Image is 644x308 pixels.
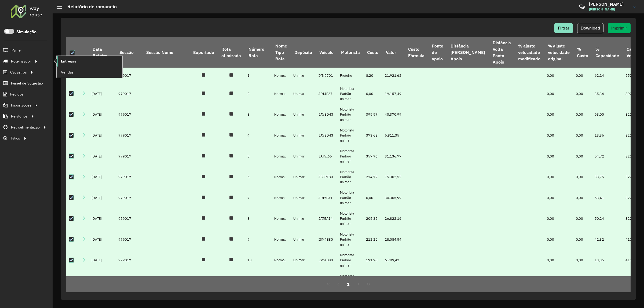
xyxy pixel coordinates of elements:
[142,37,189,68] th: Sessão Nome
[291,250,316,271] td: Unimar
[316,208,337,229] td: JAT5A14
[589,7,629,12] span: [PERSON_NAME]
[589,2,629,7] h3: [PERSON_NAME]
[337,68,363,83] td: Freteiro
[62,4,117,10] h2: Relatório de romaneio
[218,37,244,68] th: Rota otimizada
[272,83,291,104] td: Normal
[544,146,573,167] td: 0,00
[363,271,382,292] td: 0,00
[382,68,404,83] td: 21.921,62
[573,37,592,68] th: % Custo
[61,69,74,75] span: Vendas
[382,250,404,271] td: 6.799,42
[291,229,316,250] td: Unimar
[11,102,31,108] span: Importações
[116,271,142,292] td: 979017
[337,208,363,229] td: Motorista Padrão unimar
[11,58,31,64] span: Roteirizador
[116,229,142,250] td: 979017
[544,68,573,83] td: 0,00
[316,229,337,250] td: ISM4B80
[291,37,316,68] th: Depósito
[573,68,592,83] td: 0,00
[592,208,623,229] td: 50,24
[514,37,544,68] th: % ajuste velocidade modificado
[576,1,588,13] a: Contato Rápido
[573,104,592,125] td: 0,00
[316,187,337,208] td: JDI7F31
[272,167,291,188] td: Normal
[291,83,316,104] td: Unimar
[245,229,272,250] td: 9
[382,187,404,208] td: 30.305,99
[291,271,316,292] td: Unimar
[581,26,600,30] span: Download
[272,146,291,167] td: Normal
[337,167,363,188] td: Motorista Padrão unimar
[592,146,623,167] td: 54,72
[245,125,272,146] td: 4
[291,125,316,146] td: Unimar
[592,37,623,68] th: % Capacidade
[544,187,573,208] td: 0,00
[272,68,291,83] td: Normal
[404,37,428,68] th: Custo Fórmula
[245,83,272,104] td: 2
[316,68,337,83] td: IYN9701
[592,271,623,292] td: 95,93
[382,208,404,229] td: 26.822,16
[363,37,382,68] th: Custo
[245,187,272,208] td: 7
[11,113,28,119] span: Relatórios
[382,167,404,188] td: 15.302,52
[573,271,592,292] td: 0,00
[89,208,116,229] td: [DATE]
[363,146,382,167] td: 357,96
[363,167,382,188] td: 214,72
[316,104,337,125] td: JAV8D43
[10,91,24,97] span: Pedidos
[116,83,142,104] td: 979017
[291,146,316,167] td: Unimar
[337,146,363,167] td: Motorista Padrão unimar
[592,250,623,271] td: 13,35
[544,167,573,188] td: 0,00
[245,146,272,167] td: 5
[337,83,363,104] td: Motorista Padrão unimar
[189,37,218,68] th: Exportado
[89,229,116,250] td: [DATE]
[89,37,116,68] th: Data Roteiro
[337,229,363,250] td: Motorista Padrão unimar
[592,167,623,188] td: 33,75
[363,250,382,271] td: 191,78
[245,271,272,292] td: 11
[10,135,20,141] span: Tático
[337,271,363,292] td: Motorista Padrão unimar
[544,37,573,68] th: % ajuste velocidade original
[592,104,623,125] td: 63,00
[382,104,404,125] td: 40.370,99
[89,125,116,146] td: [DATE]
[57,67,122,78] a: Vendas
[573,208,592,229] td: 0,00
[592,83,623,104] td: 35,34
[577,23,603,33] button: Download
[382,271,404,292] td: 57.302,11
[61,58,76,64] span: Entregas
[89,250,116,271] td: [DATE]
[337,187,363,208] td: Motorista Padrão unimar
[337,250,363,271] td: Motorista Padrão unimar
[573,83,592,104] td: 0,00
[573,125,592,146] td: 0,00
[592,68,623,83] td: 62,14
[89,104,116,125] td: [DATE]
[272,187,291,208] td: Normal
[316,271,337,292] td: JDI4E60
[544,83,573,104] td: 0,00
[544,229,573,250] td: 0,00
[382,83,404,104] td: 19.157,49
[245,250,272,271] td: 10
[272,104,291,125] td: Normal
[291,104,316,125] td: Unimar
